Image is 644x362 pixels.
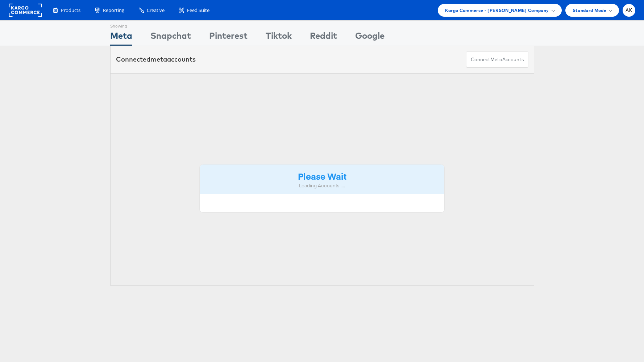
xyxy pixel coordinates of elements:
div: Tiktok [266,29,292,46]
strong: Please Wait [298,170,346,182]
span: Standard Mode [573,7,606,14]
div: Loading Accounts .... [205,182,439,189]
span: AK [626,8,632,13]
span: Creative [147,7,165,14]
div: Meta [110,29,132,46]
span: meta [490,56,502,63]
span: Products [61,7,80,14]
div: Pinterest [209,29,248,46]
span: Kargo Commerce - [PERSON_NAME] Company [445,7,549,14]
div: Connected accounts [116,55,196,64]
span: Reporting [103,7,124,14]
div: Showing [110,21,132,29]
button: ConnectmetaAccounts [466,51,528,68]
span: Feed Suite [187,7,209,14]
div: Reddit [310,29,337,46]
span: meta [150,55,167,63]
div: Google [355,29,385,46]
div: Snapchat [150,29,191,46]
